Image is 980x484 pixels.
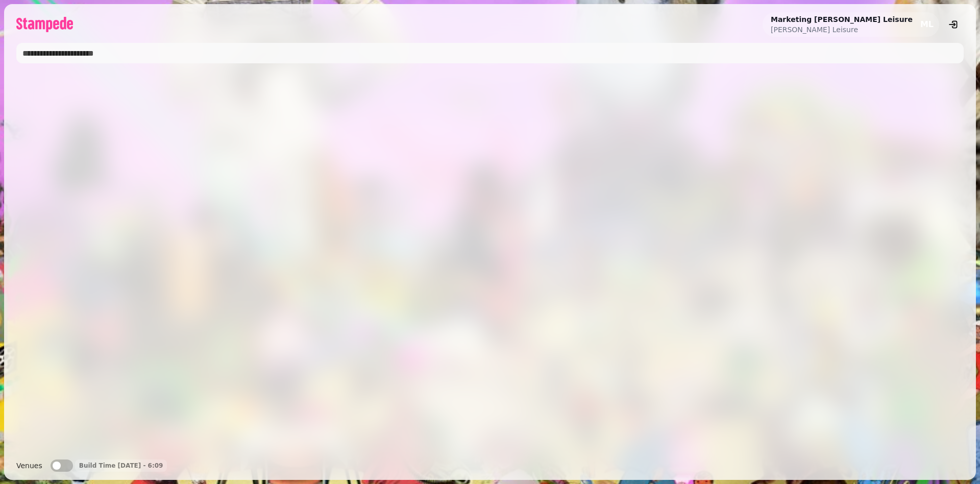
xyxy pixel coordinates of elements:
[920,20,934,29] span: ML
[16,17,73,32] img: logo
[771,14,913,25] h2: Marketing [PERSON_NAME] Leisure
[943,14,964,35] button: logout
[16,459,42,472] label: Venues
[79,462,163,470] p: Build Time [DATE] - 6:09
[771,25,913,35] p: [PERSON_NAME] Leisure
